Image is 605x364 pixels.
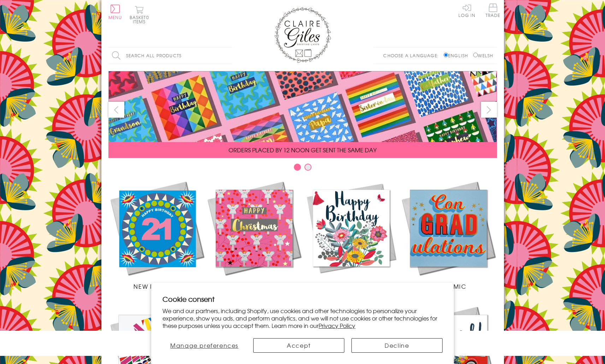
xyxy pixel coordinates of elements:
span: Christmas [236,282,272,290]
input: Welsh [473,53,478,57]
img: Claire Giles Greetings Cards [274,7,331,63]
button: next [481,102,497,118]
input: Search [225,48,232,64]
button: Menu [108,5,122,19]
a: Christmas [206,180,303,290]
a: Academic [400,180,497,290]
span: Trade [486,4,500,17]
button: Decline [351,338,443,353]
a: New Releases [108,180,206,290]
span: 0 items [133,14,149,25]
button: Basket0 items [130,6,149,24]
span: Birthdays [334,282,368,290]
a: Log In [458,4,475,17]
button: Manage preferences [162,338,246,353]
input: English [444,53,448,57]
span: Manage preferences [170,341,238,350]
h2: Cookie consent [162,294,443,304]
button: Accept [253,338,344,353]
button: Carousel Page 2 [304,164,312,171]
button: Carousel Page 1 (Current Slide) [294,164,301,171]
label: Welsh [473,52,493,59]
a: Birthdays [303,180,400,290]
div: Carousel Pagination [108,163,497,174]
span: ORDERS PLACED BY 12 NOON GET SENT THE SAME DAY [229,146,376,154]
a: Trade [486,4,500,19]
span: Academic [430,282,467,290]
label: English [444,52,471,59]
button: prev [108,102,124,118]
p: We and our partners, including Shopify, use cookies and other technologies to personalize your ex... [162,307,443,329]
input: Search all products [108,48,232,64]
span: New Releases [134,282,180,290]
p: Choose a language: [383,52,442,59]
span: Menu [108,14,122,20]
a: Privacy Policy [319,321,355,330]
